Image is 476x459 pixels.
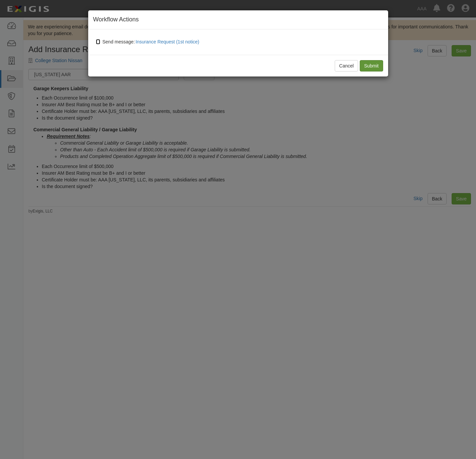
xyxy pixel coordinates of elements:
[335,60,358,71] button: Cancel
[360,60,383,71] input: Submit
[96,39,100,44] input: Send message:Insurance Request (1st notice)
[103,39,202,44] span: Send message:
[136,39,199,44] span: Insurance Request (1st notice)
[93,15,383,24] h4: Workflow Actions
[135,37,202,46] button: Send message:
